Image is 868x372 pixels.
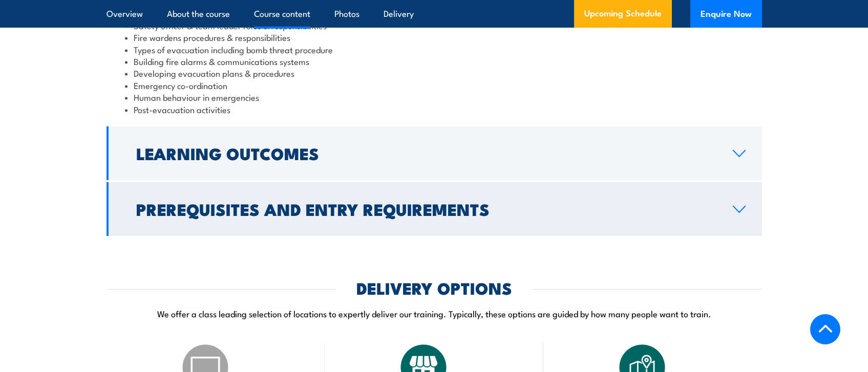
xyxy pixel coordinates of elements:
[136,146,716,160] h2: Learning Outcomes
[107,182,762,236] a: Prerequisites and Entry Requirements
[125,91,744,103] li: Human behaviour in emergencies
[356,280,512,295] h2: DELIVERY OPTIONS
[107,126,762,180] a: Learning Outcomes
[125,43,744,55] li: Types of evacuation including bomb threat procedure
[125,55,744,67] li: Building fire alarms & communications systems
[125,79,744,91] li: Emergency co-ordination
[136,202,716,216] h2: Prerequisites and Entry Requirements
[107,308,762,319] p: We offer a class leading selection of locations to expertly deliver our training. Typically, thes...
[125,103,744,115] li: Post-evacuation activities
[125,67,744,79] li: Developing evacuation plans & procedures
[125,31,744,43] li: Fire wardens procedures & responsibilities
